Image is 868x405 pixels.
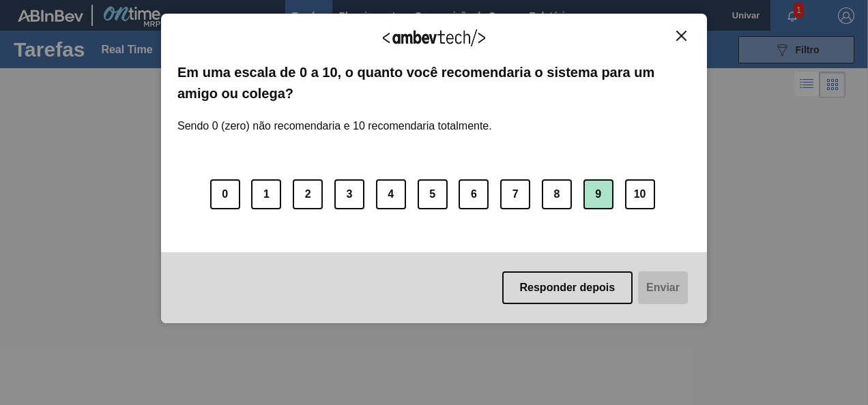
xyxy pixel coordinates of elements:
[502,271,633,304] button: Responder depois
[177,62,691,104] label: Em uma escala de 0 a 10, o quanto você recomendaria o sistema para um amigo ou colega?
[672,30,691,42] button: Close
[177,104,492,132] label: Sendo 0 (zero) não recomendaria e 10 recomendaria totalmente.
[251,179,281,209] button: 1
[293,179,323,209] button: 2
[542,179,572,209] button: 8
[459,179,489,209] button: 6
[334,179,364,209] button: 3
[625,179,655,209] button: 10
[418,179,448,209] button: 5
[676,31,686,41] img: Close
[500,179,530,209] button: 7
[210,179,240,209] button: 0
[376,179,406,209] button: 4
[583,179,613,209] button: 9
[383,29,485,46] img: Logo Ambevtech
